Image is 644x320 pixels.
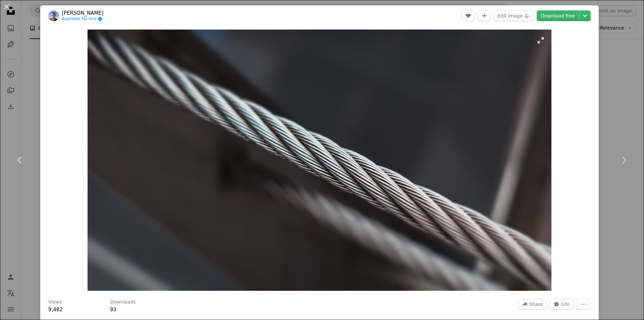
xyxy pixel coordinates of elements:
[88,30,552,291] button: Zoom in on this image
[110,307,116,313] span: 93
[478,10,491,21] button: Add to Collection
[110,299,136,306] h3: Downloads
[48,299,62,306] h3: Views
[577,299,591,310] button: More Actions
[462,10,475,21] button: Like
[579,10,591,21] button: Choose download size
[494,10,534,21] button: Edit image
[561,299,570,309] span: Info
[62,16,104,22] a: Available for hire
[48,10,59,21] img: Go to Gleb Paniotov's profile
[62,10,104,16] a: [PERSON_NAME]
[604,128,644,192] a: Next
[537,10,579,21] a: Download free
[88,30,552,291] img: A close up of a rope with a blurry background
[48,307,63,313] span: 9,482
[518,299,547,310] button: Share this image
[550,299,574,310] button: Stats about this image
[529,299,543,309] span: Share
